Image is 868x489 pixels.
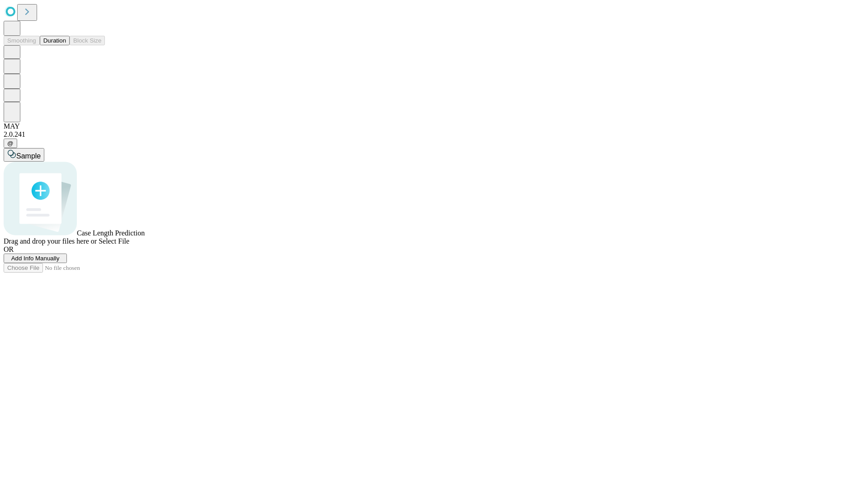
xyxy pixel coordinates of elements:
[16,152,41,160] span: Sample
[4,245,14,253] span: OR
[4,36,40,45] button: Smoothing
[4,237,97,245] span: Drag and drop your files here or
[11,255,60,262] span: Add Info Manually
[40,36,70,45] button: Duration
[4,254,67,263] button: Add Info Manually
[70,36,105,45] button: Block Size
[4,139,17,148] button: @
[99,237,129,245] span: Select File
[4,130,864,139] div: 2.0.241
[4,148,44,162] button: Sample
[4,122,864,130] div: MAY
[7,140,14,147] span: @
[77,229,145,237] span: Case Length Prediction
